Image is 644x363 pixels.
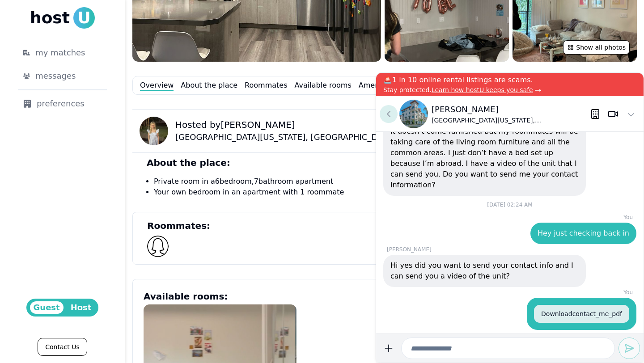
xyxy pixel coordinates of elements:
a: hostU [30,7,95,29]
p: Hey just checking back in [538,228,629,239]
a: Roommates [245,80,287,91]
span: host [30,9,70,27]
p: 🚨1 in 10 online rental listings are scams. [383,75,636,85]
span: U [73,7,95,29]
h3: Available rooms: [144,290,464,304]
p: Hi yes did you want to send your contact info and I can send you a video of the unit? [390,260,579,282]
p: About the place: [132,156,475,169]
a: Available rooms [295,80,352,91]
p: [GEOGRAPHIC_DATA][US_STATE], [GEOGRAPHIC_DATA] ‘ 27 [175,131,408,144]
p: It doesn’t come furnished but my roommates will be taking care of the living room furniture and a... [390,126,579,190]
p: [GEOGRAPHIC_DATA][US_STATE], [GEOGRAPHIC_DATA] ([GEOGRAPHIC_DATA]) ' 27 [432,116,590,125]
img: Kate Ferenchick avatar [140,117,168,145]
a: About the place [181,80,237,91]
span: Guest [30,301,64,314]
li: Private room in a 6 bedroom, 7 bathroom apartment [154,176,475,187]
div: preferences [23,97,102,110]
p: Hosted by [PERSON_NAME] [175,118,408,131]
p: [PERSON_NAME] [383,246,636,253]
p: You [383,214,636,221]
span: messages [35,70,76,82]
p: Stay protected. [383,85,636,94]
p: Roommates: [147,219,471,232]
a: preferences [9,94,116,114]
p: [PERSON_NAME] [432,103,590,116]
a: Overview [140,80,174,91]
a: Downloadcontact_me_pdf [534,305,629,323]
span: [DATE] 02:24 AM [487,202,532,208]
img: Juliette Michael avatar [399,100,428,128]
p: You [383,289,636,296]
span: my matches [35,46,85,59]
span: Host [67,301,95,314]
a: messages [9,66,116,86]
button: Show all photos [563,40,630,55]
li: Your own bedroom in an apartment with 1 roommate [154,187,475,198]
img: FEMALE [147,236,169,257]
a: Amenities [359,80,394,91]
a: Contact Us [38,338,87,356]
span: Learn how hostU keeps you safe [432,86,533,93]
a: my matches [9,43,116,63]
